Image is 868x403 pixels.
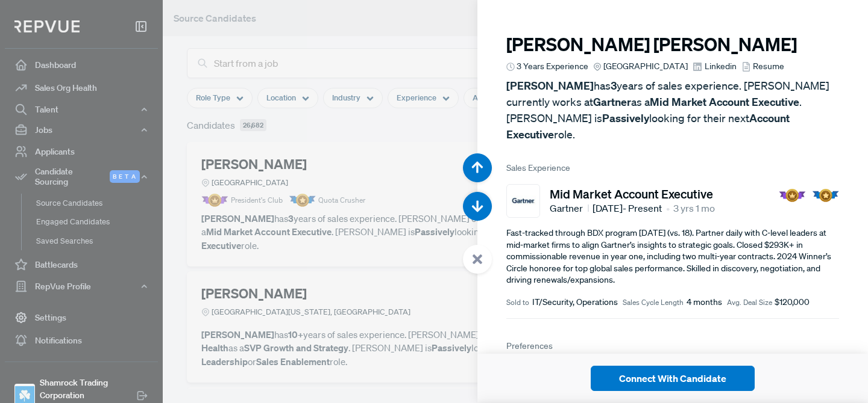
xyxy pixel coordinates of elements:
[705,60,737,73] span: Linkedin
[506,78,839,143] p: has years of sales experience. [PERSON_NAME] currently works at as a . [PERSON_NAME] is looking f...
[550,186,715,201] h5: Mid Market Account Executive
[550,201,589,215] span: Gartner
[603,60,688,73] span: [GEOGRAPHIC_DATA]
[741,60,784,73] a: Resume
[727,297,772,308] span: Avg. Deal Size
[753,60,784,73] span: Resume
[673,201,715,215] span: 3 yrs 1 mo
[779,189,806,202] img: President Badge
[506,297,529,308] span: Sold to
[591,366,755,391] button: Connect With Candidate
[532,296,618,309] span: IT/Security, Operations
[611,79,617,93] strong: 3
[517,60,588,73] span: 3 Years Experience
[812,189,839,202] img: Quota Badge
[775,296,810,309] span: $120,000
[650,95,799,109] strong: Mid Market Account Executive
[666,201,670,215] article: •
[687,296,722,309] span: 4 months
[693,60,736,73] a: Linkedin
[506,340,553,351] span: Preferences
[509,187,537,215] img: Gartner
[506,162,839,174] span: Sales Experience
[593,95,631,109] strong: Gartner
[506,34,839,55] h3: [PERSON_NAME] [PERSON_NAME]
[506,227,839,286] p: Fast-tracked through BDX program [DATE] (vs. 18). Partner daily with C-level leaders at mid-marke...
[506,79,594,93] strong: [PERSON_NAME]
[602,111,649,125] strong: Passively
[593,201,662,215] span: [DATE] - Present
[623,297,684,308] span: Sales Cycle Length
